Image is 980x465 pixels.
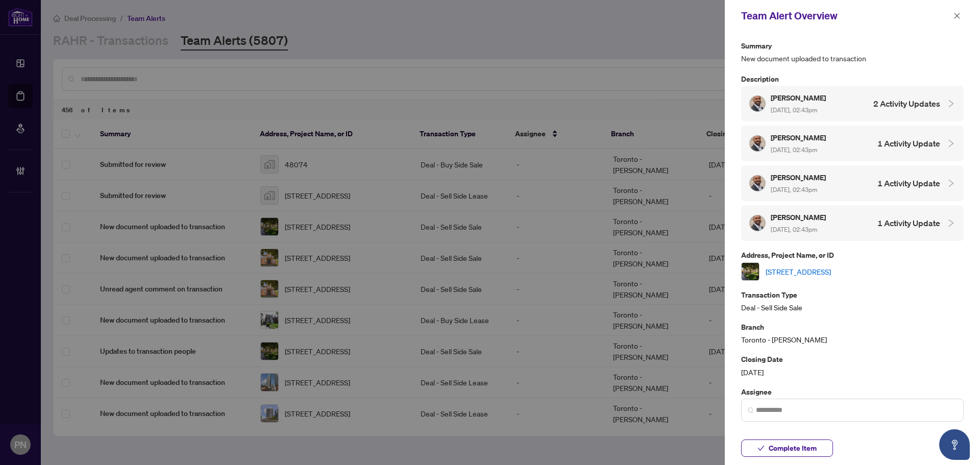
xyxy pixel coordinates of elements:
[741,73,964,85] p: Description
[741,321,964,333] p: Branch
[741,289,964,313] div: Deal - Sell Side Sale
[741,126,964,161] div: Profile Icon[PERSON_NAME] [DATE], 02:43pm1 Activity Update
[741,386,964,398] p: Assignee
[771,186,817,193] span: [DATE], 02:43pm
[741,439,833,457] button: Complete Item
[750,215,765,231] img: Profile Icon
[742,263,759,280] img: thumbnail-img
[877,137,940,150] h4: 1 Activity Update
[771,132,827,143] h5: [PERSON_NAME]
[750,176,765,191] img: Profile Icon
[771,146,817,154] span: [DATE], 02:43pm
[741,86,964,121] div: Profile Icon[PERSON_NAME] [DATE], 02:43pm2 Activity Updates
[771,106,817,114] span: [DATE], 02:43pm
[748,407,754,413] img: search_icon
[873,97,940,110] h4: 2 Activity Updates
[939,429,970,460] button: Open asap
[946,179,955,188] span: collapsed
[741,289,964,301] p: Transaction Type
[771,92,827,104] h5: [PERSON_NAME]
[741,40,964,52] p: Summary
[757,445,765,452] span: check
[741,8,950,23] div: Team Alert Overview
[953,12,961,19] span: close
[771,172,827,183] h5: [PERSON_NAME]
[750,136,765,151] img: Profile Icon
[771,226,817,233] span: [DATE], 02:43pm
[741,53,964,64] span: New document uploaded to transaction
[750,96,765,111] img: Profile Icon
[741,430,964,442] p: Date Added
[741,165,964,201] div: Profile Icon[PERSON_NAME] [DATE], 02:43pm1 Activity Update
[771,211,827,223] h5: [PERSON_NAME]
[741,321,964,345] div: Toronto - [PERSON_NAME]
[877,177,940,189] h4: 1 Activity Update
[946,139,955,148] span: collapsed
[741,353,964,365] p: Closing Date
[769,440,817,456] span: Complete Item
[766,266,831,277] a: [STREET_ADDRESS]
[741,353,964,377] div: [DATE]
[877,217,940,229] h4: 1 Activity Update
[741,205,964,241] div: Profile Icon[PERSON_NAME] [DATE], 02:43pm1 Activity Update
[741,249,964,261] p: Address, Project Name, or ID
[946,218,955,228] span: collapsed
[946,99,955,108] span: collapsed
